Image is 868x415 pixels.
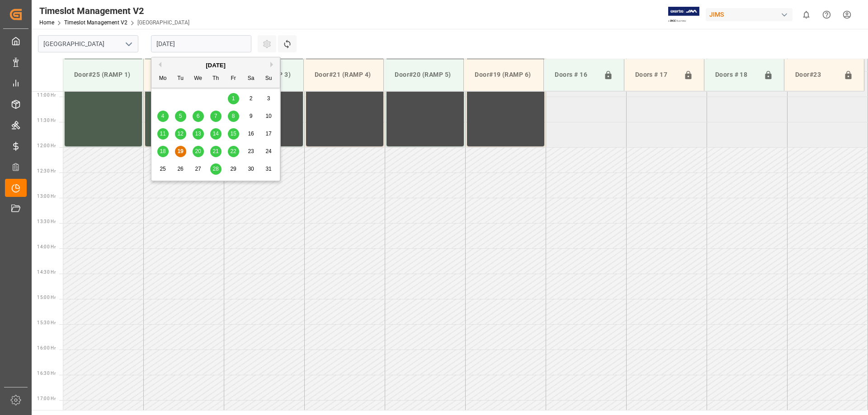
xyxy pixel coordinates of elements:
[228,128,239,140] div: Choose Friday, August 15th, 2025
[248,148,254,154] span: 23
[212,166,218,172] span: 28
[248,166,254,172] span: 30
[245,111,257,122] div: Choose Saturday, August 9th, 2025
[193,163,204,175] div: Choose Wednesday, August 27th, 2025
[263,93,274,104] div: Choose Sunday, August 3rd, 2025
[248,131,254,137] span: 16
[37,143,56,148] span: 12:00 Hr
[267,95,270,102] span: 3
[471,66,536,83] div: Door#19 (RAMP 6)
[38,35,138,52] input: Type to search/select
[263,111,274,122] div: Choose Sunday, August 10th, 2025
[391,66,456,83] div: Door#20 (RAMP 5)
[71,66,136,83] div: Door#25 (RAMP 1)
[193,146,204,157] div: Choose Wednesday, August 20th, 2025
[161,113,165,119] span: 4
[265,148,271,154] span: 24
[210,163,222,175] div: Choose Thursday, August 28th, 2025
[122,37,135,51] button: open menu
[706,6,796,23] button: JIMS
[37,320,56,325] span: 15:30 Hr
[632,66,680,84] div: Doors # 17
[210,73,222,84] div: Th
[311,66,376,83] div: Door#21 (RAMP 4)
[816,5,837,25] button: Help Center
[265,131,271,137] span: 17
[37,270,56,275] span: 14:30 Hr
[210,146,222,157] div: Choose Thursday, August 21st, 2025
[228,73,239,84] div: Fr
[154,90,278,178] div: month 2025-08
[270,62,276,67] button: Next Month
[263,163,274,175] div: Choose Sunday, August 31st, 2025
[175,146,186,157] div: Choose Tuesday, August 19th, 2025
[668,7,699,23] img: Exertis%20JAM%20-%20Email%20Logo.jpg_1722504956.jpg
[551,66,599,84] div: Doors # 16
[179,113,182,119] span: 5
[37,219,56,224] span: 13:30 Hr
[195,148,201,154] span: 20
[175,73,186,84] div: Tu
[157,163,169,175] div: Choose Monday, August 25th, 2025
[177,131,183,137] span: 12
[230,148,236,154] span: 22
[177,166,183,172] span: 26
[263,73,274,84] div: Su
[265,166,271,172] span: 31
[245,73,257,84] div: Sa
[175,111,186,122] div: Choose Tuesday, August 5th, 2025
[157,128,169,140] div: Choose Monday, August 11th, 2025
[37,371,56,376] span: 16:30 Hr
[175,163,186,175] div: Choose Tuesday, August 26th, 2025
[193,111,204,122] div: Choose Wednesday, August 6th, 2025
[37,396,56,401] span: 17:00 Hr
[250,113,253,119] span: 9
[792,66,840,84] div: Door#23
[175,128,186,140] div: Choose Tuesday, August 12th, 2025
[195,166,201,172] span: 27
[151,61,280,70] div: [DATE]
[157,146,169,157] div: Choose Monday, August 18th, 2025
[250,95,253,102] span: 2
[230,131,236,137] span: 15
[245,146,257,157] div: Choose Saturday, August 23rd, 2025
[197,113,200,119] span: 6
[228,146,239,157] div: Choose Friday, August 22nd, 2025
[712,66,760,84] div: Doors # 18
[157,111,169,122] div: Choose Monday, August 4th, 2025
[37,168,56,173] span: 12:30 Hr
[37,194,56,199] span: 13:00 Hr
[64,19,127,26] a: Timeslot Management V2
[210,128,222,140] div: Choose Thursday, August 14th, 2025
[263,128,274,140] div: Choose Sunday, August 17th, 2025
[177,148,183,154] span: 19
[245,128,257,140] div: Choose Saturday, August 16th, 2025
[37,118,56,123] span: 11:30 Hr
[245,93,257,104] div: Choose Saturday, August 2nd, 2025
[37,345,56,350] span: 16:00 Hr
[265,113,271,119] span: 10
[37,93,56,98] span: 11:00 Hr
[39,19,54,26] a: Home
[160,166,165,172] span: 25
[796,5,816,25] button: show 0 new notifications
[210,111,222,122] div: Choose Thursday, August 7th, 2025
[157,73,169,84] div: Mo
[228,93,239,104] div: Choose Friday, August 1st, 2025
[706,8,793,21] div: JIMS
[156,62,161,67] button: Previous Month
[228,163,239,175] div: Choose Friday, August 29th, 2025
[160,148,165,154] span: 18
[212,148,218,154] span: 21
[263,146,274,157] div: Choose Sunday, August 24th, 2025
[193,73,204,84] div: We
[245,163,257,175] div: Choose Saturday, August 30th, 2025
[212,131,218,137] span: 14
[195,131,201,137] span: 13
[37,244,56,249] span: 14:00 Hr
[232,95,235,102] span: 1
[228,111,239,122] div: Choose Friday, August 8th, 2025
[230,166,236,172] span: 29
[151,35,251,52] input: DD.MM.YYYY
[39,4,189,18] div: Timeslot Management V2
